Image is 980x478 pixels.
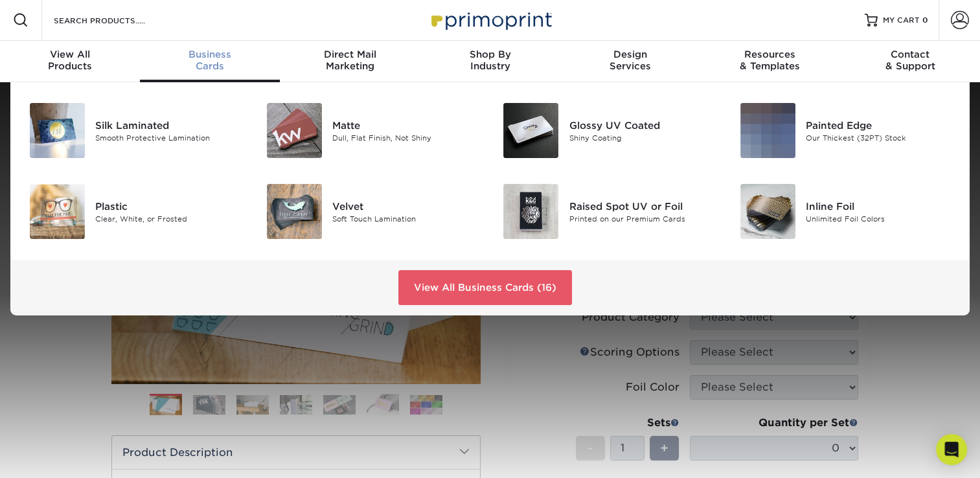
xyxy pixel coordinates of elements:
[883,15,920,26] span: MY CART
[503,103,558,158] img: Glossy UV Coated Business Cards
[560,49,700,60] span: Design
[332,118,481,132] div: Matte
[840,49,980,60] span: Contact
[420,49,560,72] div: Industry
[332,213,481,224] div: Soft Touch Lamination
[30,184,85,239] img: Plastic Business Cards
[140,49,280,60] span: Business
[263,179,481,244] a: Velvet Business Cards Velvet Soft Touch Lamination
[263,98,481,163] a: Matte Business Cards Matte Dull, Flat Finish, Not Shiny
[26,179,244,244] a: Plastic Business Cards Plastic Clear, White, or Frosted
[420,49,560,60] span: Shop By
[569,132,717,143] div: Shiny Coating
[500,179,718,244] a: Raised Spot UV or Foil Business Cards Raised Spot UV or Foil Printed on our Premium Cards
[569,118,717,132] div: Glossy UV Coated
[500,98,718,163] a: Glossy UV Coated Business Cards Glossy UV Coated Shiny Coating
[332,132,481,143] div: Dull, Flat Finish, Not Shiny
[332,199,481,213] div: Velvet
[426,6,555,34] img: Primoprint
[806,118,954,132] div: Painted Edge
[95,132,244,143] div: Smooth Protective Lamination
[280,49,420,72] div: Marketing
[95,199,244,213] div: Plastic
[700,41,840,82] a: Resources& Templates
[936,434,967,465] div: Open Intercom Messenger
[95,118,244,132] div: Silk Laminated
[398,270,572,305] a: View All Business Cards (16)
[560,49,700,72] div: Services
[740,103,795,158] img: Painted Edge Business Cards
[280,41,420,82] a: Direct MailMarketing
[52,12,179,28] input: SEARCH PRODUCTS.....
[140,41,280,82] a: BusinessCards
[420,41,560,82] a: Shop ByIndustry
[26,98,244,163] a: Silk Laminated Business Cards Silk Laminated Smooth Protective Lamination
[736,98,954,163] a: Painted Edge Business Cards Painted Edge Our Thickest (32PT) Stock
[736,179,954,244] a: Inline Foil Business Cards Inline Foil Unlimited Foil Colors
[700,49,840,72] div: & Templates
[503,184,558,239] img: Raised Spot UV or Foil Business Cards
[560,41,700,82] a: DesignServices
[806,213,954,224] div: Unlimited Foil Colors
[840,49,980,72] div: & Support
[280,49,420,60] span: Direct Mail
[569,213,717,224] div: Printed on our Premium Cards
[922,16,928,25] span: 0
[806,199,954,213] div: Inline Foil
[840,41,980,82] a: Contact& Support
[140,49,280,72] div: Cards
[700,49,840,60] span: Resources
[30,103,85,158] img: Silk Laminated Business Cards
[569,199,717,213] div: Raised Spot UV or Foil
[806,132,954,143] div: Our Thickest (32PT) Stock
[267,184,322,239] img: Velvet Business Cards
[740,184,795,239] img: Inline Foil Business Cards
[95,213,244,224] div: Clear, White, or Frosted
[267,103,322,158] img: Matte Business Cards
